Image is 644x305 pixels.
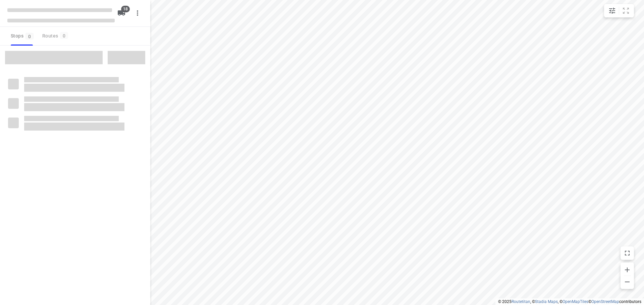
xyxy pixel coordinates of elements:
[498,299,641,304] li: © 2025 , © , © © contributors
[604,4,634,17] div: small contained button group
[535,299,558,304] a: Stadia Maps
[562,299,588,304] a: OpenMapTiles
[591,299,619,304] a: OpenStreetMap
[512,299,530,304] a: Routetitan
[605,4,619,17] button: Map settings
